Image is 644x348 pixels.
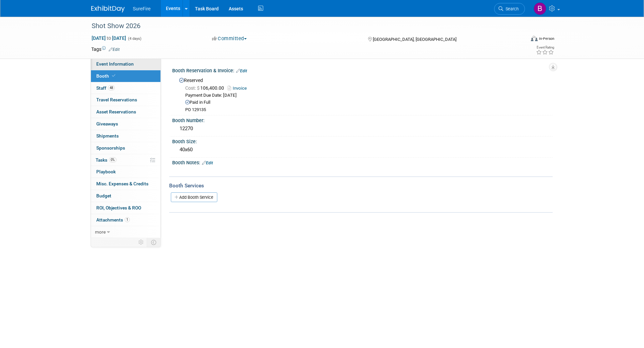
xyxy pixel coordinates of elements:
[96,109,136,114] span: Asset Reservations
[96,133,119,139] span: Shipments
[96,169,116,174] span: Playbook
[91,226,160,238] a: more
[185,99,548,106] div: Paid in Full
[91,154,160,166] a: Tasks0%
[91,46,120,53] td: Tags
[91,106,160,118] a: Asset Reservations
[494,3,525,15] a: Search
[210,35,249,42] button: Committed
[539,36,554,41] div: In-Person
[96,193,111,198] span: Budget
[202,161,213,165] a: Edit
[91,166,160,178] a: Playbook
[91,178,160,190] a: Misc. Expenses & Credits
[91,58,160,70] a: Event Information
[109,157,116,162] span: 0%
[536,46,554,49] div: Event Rating
[96,121,118,126] span: Giveaways
[185,85,200,91] span: Cost: $
[172,115,553,124] div: Booth Number:
[96,217,130,223] span: Attachments
[236,69,247,73] a: Edit
[177,123,548,134] div: 12270
[125,217,130,222] span: 1
[96,205,141,210] span: ROI, Objectives & ROO
[177,145,548,155] div: 40x60
[91,70,160,82] a: Booth
[177,75,548,113] div: Reserved
[91,35,126,41] span: [DATE] [DATE]
[96,181,148,186] span: Misc. Expenses & Credits
[91,6,125,12] img: ExhibitDay
[106,35,112,41] span: to
[91,130,160,142] a: Shipments
[534,2,546,15] img: Bree Yoshikawa
[147,238,161,247] td: Toggle Event Tabs
[91,118,160,130] a: Giveaways
[135,238,147,247] td: Personalize Event Tab Strip
[169,182,553,189] div: Booth Services
[96,157,116,163] span: Tasks
[185,92,548,99] div: Payment Due Date: [DATE]
[95,229,106,235] span: more
[91,214,160,226] a: Attachments1
[503,6,519,11] span: Search
[91,202,160,214] a: ROI, Objectives & ROO
[373,37,456,42] span: [GEOGRAPHIC_DATA], [GEOGRAPHIC_DATA]
[172,158,553,166] div: Booth Notes:
[185,107,548,113] div: PO 129135
[127,36,141,41] span: (4 days)
[133,6,151,11] span: SureFire
[91,94,160,106] a: Travel Reservations
[531,36,538,41] img: Format-Inperson.png
[91,190,160,202] a: Budget
[185,85,227,91] span: 106,400.00
[486,35,554,45] div: Event Format
[89,20,515,32] div: Shot Show 2026
[109,47,120,52] a: Edit
[96,61,134,67] span: Event Information
[112,74,115,78] i: Booth reservation complete
[96,85,115,91] span: Staff
[91,142,160,154] a: Sponsorships
[96,145,125,151] span: Sponsorships
[228,86,250,91] a: Invoice
[96,73,117,79] span: Booth
[91,82,160,94] a: Staff48
[108,85,115,90] span: 48
[172,137,553,145] div: Booth Size:
[172,66,553,74] div: Booth Reservation & Invoice:
[171,192,217,202] a: Add Booth Service
[96,97,137,102] span: Travel Reservations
